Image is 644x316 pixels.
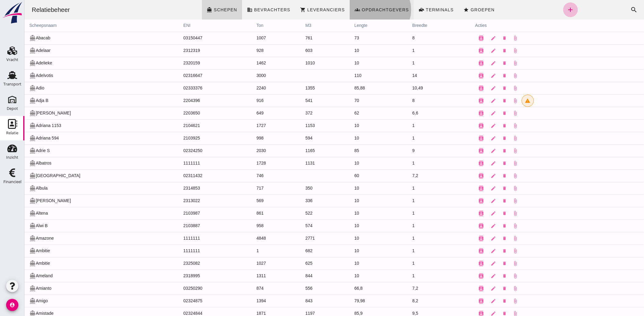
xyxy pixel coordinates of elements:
i: add [543,6,550,13]
td: 1 [383,232,446,245]
td: 916 [227,94,276,107]
i: contacts [454,85,460,91]
div: Transport [3,82,21,86]
i: edit [466,248,472,254]
i: edit [466,98,472,104]
div: Inzicht [6,155,18,159]
i: edit [466,198,472,204]
i: delete [478,73,482,78]
i: edit [466,148,472,154]
i: edit [466,73,472,78]
i: edit [466,161,472,166]
td: 649 [227,107,276,119]
i: attach_file [488,35,494,41]
i: delete [478,211,482,216]
td: 02311432 [154,169,227,182]
i: directions_boat [5,185,11,191]
i: delete [478,198,482,203]
td: 522 [276,207,325,220]
td: 1727 [227,119,276,132]
td: 2313022 [154,194,227,207]
i: delete [478,98,482,103]
td: 2240 [227,82,276,94]
i: attach_file [488,236,494,241]
i: contacts [454,273,460,279]
td: 10 [325,207,383,220]
td: 02316647 [154,69,227,82]
i: attach_file [488,173,494,179]
td: 1153 [276,119,325,132]
td: 1 [383,119,446,132]
td: 03150447 [154,32,227,44]
td: 10 [325,44,383,57]
i: shopping_cart [276,7,281,13]
span: Leveranciers [282,7,320,12]
i: edit [466,261,472,266]
i: delete [478,173,482,178]
td: 1111111 [154,245,227,257]
i: directions_boat [5,110,11,116]
i: edit [466,273,472,279]
i: warning [501,98,506,104]
i: directions_boat [5,173,11,179]
i: attach_file [488,98,494,104]
td: 958 [227,220,276,232]
td: 1311 [227,270,276,282]
td: 10 [325,119,383,132]
i: delete [478,161,482,165]
td: 717 [227,182,276,194]
div: Relatie [6,131,18,135]
i: directions_boat [182,7,188,13]
i: contacts [454,261,460,266]
i: delete [478,111,482,115]
i: front_loader [394,7,400,13]
td: 844 [276,270,325,282]
td: 10 [325,182,383,194]
i: attach_file [488,286,494,291]
i: edit [466,35,472,41]
i: search [606,6,613,13]
i: directions_boat [5,298,11,304]
i: directions_boat [5,273,11,279]
td: 2030 [227,144,276,157]
div: Vracht [6,58,18,62]
i: delete [478,36,482,40]
td: 625 [276,257,325,270]
i: delete [478,299,482,303]
td: 1007 [227,32,276,44]
span: Terminals [401,7,429,12]
td: 10 [325,157,383,169]
td: 1462 [227,57,276,69]
div: Depot [7,107,18,111]
i: edit [466,60,472,66]
td: 2103925 [154,132,227,144]
i: directions_boat [5,147,11,154]
i: contacts [454,223,460,229]
td: 8,2 [383,295,446,307]
td: 1 [227,245,276,257]
td: 8 [383,32,446,44]
td: 998 [227,132,276,144]
td: 10 [325,245,383,257]
i: groups [330,7,336,13]
td: 574 [276,220,325,232]
td: 1 [383,57,446,69]
td: 2203650 [154,107,227,119]
i: directions_boat [5,210,11,216]
span: Opdrachtgevers [337,7,385,12]
td: 1027 [227,257,276,270]
td: 928 [227,44,276,57]
i: contacts [454,111,460,116]
td: 746 [227,169,276,182]
span: Groepen [446,7,470,12]
td: 569 [227,194,276,207]
i: delete [478,261,482,266]
i: delete [478,136,482,140]
i: directions_boat [5,235,11,242]
i: directions_boat [5,160,11,166]
td: 2204396 [154,94,227,107]
td: 2325082 [154,257,227,270]
td: 2771 [276,232,325,245]
i: contacts [454,173,460,179]
td: 6,6 [383,107,446,119]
